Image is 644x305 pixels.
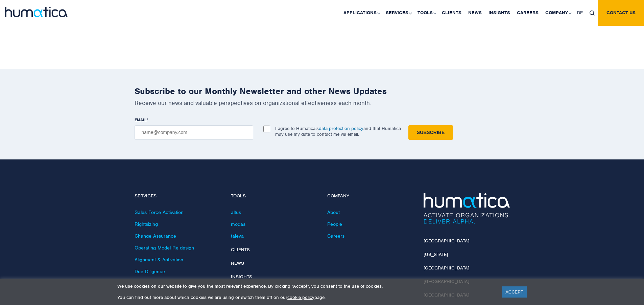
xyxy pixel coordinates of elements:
a: Operating Model Re-design [135,245,194,251]
img: logo [5,7,68,17]
a: Change Assurance [135,233,176,239]
input: name@company.com [135,125,253,140]
a: [GEOGRAPHIC_DATA] [424,265,469,271]
a: Sales Force Activation [135,209,184,215]
a: ACCEPT [502,286,527,298]
a: News [231,260,244,266]
h4: Company [327,193,413,199]
p: I agree to Humatica’s and that Humatica may use my data to contact me via email. [275,126,401,137]
h4: Services [135,193,221,199]
a: People [327,221,342,227]
a: taleva [231,233,244,239]
span: EMAIL [135,117,147,123]
img: Humatica [424,193,510,224]
a: Insights [231,274,252,280]
a: Clients [231,247,250,253]
a: Rightsizing [135,221,158,227]
a: [US_STATE] [424,252,448,257]
a: altus [231,209,241,215]
a: About [327,209,340,215]
a: Careers [327,233,344,239]
a: modas [231,221,245,227]
img: search_icon [590,10,595,16]
p: You can find out more about which cookies we are using or switch them off on our page. [117,295,494,300]
p: We use cookies on our website to give you the most relevant experience. By clicking “Accept”, you... [117,283,494,289]
input: Subscribe [408,125,453,140]
h4: Tools [231,193,317,199]
a: Due Diligence [135,268,165,275]
a: cookie policy [287,295,314,300]
a: [GEOGRAPHIC_DATA] [424,238,469,244]
input: I agree to Humatica’sdata protection policyand that Humatica may use my data to contact me via em... [263,126,270,132]
span: DE [577,10,583,16]
p: Receive our news and valuable perspectives on organizational effectiveness each month. [135,99,510,107]
a: data protection policy [319,126,363,131]
a: Alignment & Activation [135,257,183,263]
h2: Subscribe to our Monthly Newsletter and other News Updates [135,86,510,96]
